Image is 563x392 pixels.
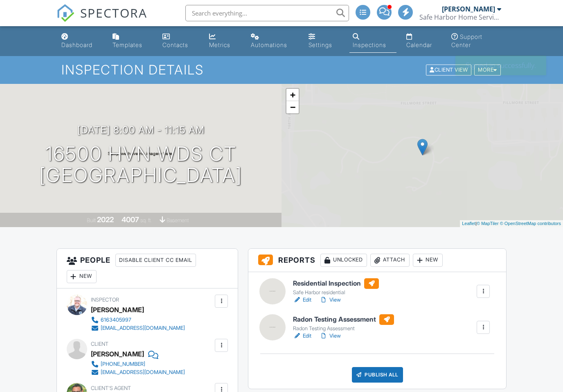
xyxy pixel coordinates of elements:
[403,29,442,53] a: Calendar
[320,332,341,340] a: View
[460,220,563,227] div: |
[305,29,343,53] a: Settings
[448,29,505,53] a: Support Center
[91,368,185,376] a: [EMAIL_ADDRESS][DOMAIN_NAME]
[91,341,108,347] span: Client
[425,66,473,72] a: Client View
[185,5,349,21] input: Search everything...
[248,249,506,272] h3: Reports
[91,385,131,391] span: Client's Agent
[159,29,199,53] a: Contacts
[56,11,147,28] a: SPECTORA
[115,254,196,267] div: Disable Client CC Email
[58,29,103,53] a: Dashboard
[97,215,114,224] div: 2022
[455,56,546,75] div: Signed in successfully.
[140,217,152,223] span: sq. ft.
[162,41,188,48] div: Contacts
[61,41,92,48] div: Dashboard
[101,369,185,376] div: [EMAIL_ADDRESS][DOMAIN_NAME]
[80,4,147,21] span: SPECTORA
[349,29,396,53] a: Inspections
[500,221,561,226] a: © OpenStreetMap contributors
[91,297,119,303] span: Inspector
[462,221,475,226] a: Leaflet
[167,217,189,223] span: basement
[206,29,241,53] a: Metrics
[451,33,482,48] div: Support Center
[67,270,97,283] div: New
[413,254,443,267] div: New
[352,367,403,383] div: Publish All
[293,278,379,289] h6: Residential Inspection
[293,296,311,304] a: Edit
[320,254,367,267] div: Unlocked
[442,5,495,13] div: [PERSON_NAME]
[293,289,379,296] div: Safe Harbor residential
[286,89,299,101] a: Zoom in
[293,314,394,325] h6: Radon Testing Assessment
[101,317,131,323] div: 6163405997
[61,63,501,77] h1: Inspection Details
[419,13,501,21] div: Safe Harbor Home Services
[77,124,205,135] h3: [DATE] 8:00 am - 11:15 am
[477,221,499,226] a: © MapTiler
[370,254,410,267] div: Attach
[293,332,311,340] a: Edit
[57,249,238,288] h3: People
[353,41,386,48] div: Inspections
[91,304,144,316] div: [PERSON_NAME]
[91,324,185,332] a: [EMAIL_ADDRESS][DOMAIN_NAME]
[309,41,332,48] div: Settings
[91,316,185,324] a: 6163405997
[113,41,142,48] div: Templates
[91,360,185,368] a: [PHONE_NUMBER]
[56,4,74,22] img: The Best Home Inspection Software - Spectora
[426,65,471,76] div: Client View
[209,41,230,48] div: Metrics
[293,325,394,332] div: Radon Testing Assessment
[286,101,299,113] a: Zoom out
[474,65,501,76] div: More
[109,29,153,53] a: Templates
[122,215,139,224] div: 4007
[87,217,96,223] span: Built
[293,278,379,296] a: Residential Inspection Safe Harbor residential
[101,325,185,331] div: [EMAIL_ADDRESS][DOMAIN_NAME]
[251,41,287,48] div: Automations
[91,348,144,360] div: [PERSON_NAME]
[293,314,394,332] a: Radon Testing Assessment Radon Testing Assessment
[101,361,145,367] div: [PHONE_NUMBER]
[39,143,242,187] h1: 16500 Hvn Wds Ct [GEOGRAPHIC_DATA]
[248,29,299,53] a: Automations (Advanced)
[320,296,341,304] a: View
[406,41,432,48] div: Calendar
